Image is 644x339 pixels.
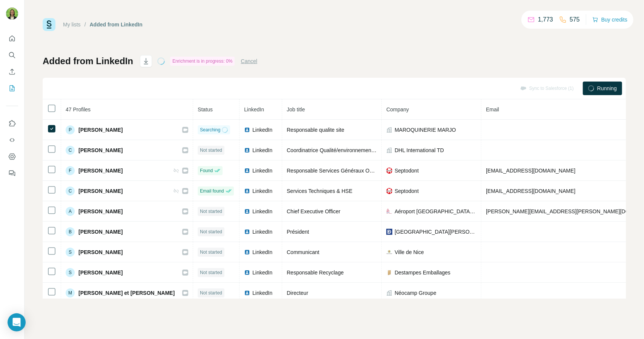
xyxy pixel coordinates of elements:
img: LinkedIn logo [244,168,250,174]
span: [PERSON_NAME] [78,228,123,236]
span: Communicant [287,249,319,255]
span: Not started [200,249,222,256]
span: LinkedIn [252,248,272,256]
li: / [85,21,86,28]
button: Buy credits [592,14,627,25]
h1: Added from LinkedIn [43,55,133,67]
span: Ville de Nice [395,248,424,256]
span: Président [287,229,309,235]
button: Cancel [241,57,257,65]
span: Company [386,106,409,112]
img: company-logo [386,168,392,174]
span: MAROQUINERIE MARJO [395,126,456,134]
div: Open Intercom Messenger [8,313,26,331]
span: Néocamp Groupe [395,289,437,297]
img: company-logo [386,270,392,276]
div: Enrichment is in progress: 0% [170,57,235,66]
span: Searching [200,126,220,133]
span: Chief Executive Officer [287,208,340,214]
span: LinkedIn [252,208,272,215]
span: Septodont [395,167,419,174]
img: company-logo [386,188,392,194]
span: LinkedIn [252,126,272,134]
img: company-logo [386,208,392,214]
img: company-logo [386,249,392,255]
button: Search [6,48,18,62]
img: Surfe Logo [43,18,55,31]
img: LinkedIn logo [244,208,250,214]
span: Directeur [287,290,308,296]
span: Responsable Services Généraux Opérations [287,168,391,174]
div: M [66,288,75,297]
span: [PERSON_NAME] [78,208,123,215]
div: Added from LinkedIn [90,21,143,28]
img: LinkedIn logo [244,147,250,153]
span: Services Techniques & HSE [287,188,352,194]
img: LinkedIn logo [244,270,250,276]
div: S [66,248,75,257]
span: Found [200,167,213,174]
span: Not started [200,269,222,276]
div: P [66,125,75,134]
span: [PERSON_NAME] [78,146,123,154]
span: Email found [200,188,224,194]
span: LinkedIn [252,187,272,195]
img: LinkedIn logo [244,249,250,255]
button: Quick start [6,32,18,45]
button: Enrich CSV [6,65,18,79]
img: LinkedIn logo [244,188,250,194]
img: LinkedIn logo [244,290,250,296]
img: LinkedIn logo [244,127,250,133]
span: [PERSON_NAME] [78,167,123,174]
span: Destampes Emballages [395,269,450,276]
button: Dashboard [6,150,18,163]
span: [EMAIL_ADDRESS][DOMAIN_NAME] [486,188,575,194]
span: Not started [200,290,222,296]
img: Avatar [6,8,18,20]
span: Not started [200,208,222,215]
div: C [66,186,75,196]
span: [EMAIL_ADDRESS][DOMAIN_NAME] [486,168,575,174]
span: Not started [200,147,222,154]
span: Responsable qualite site [287,127,344,133]
span: [GEOGRAPHIC_DATA][PERSON_NAME] - PSL [395,228,476,236]
button: Feedback [6,166,18,180]
div: S [66,268,75,277]
span: LinkedIn [252,289,272,297]
span: Job title [287,106,305,112]
span: [PERSON_NAME] [78,126,123,134]
span: [PERSON_NAME] [78,269,123,276]
img: company-logo [386,229,392,235]
a: My lists [63,22,81,28]
span: Not started [200,228,222,235]
span: LinkedIn [252,167,272,174]
div: B [66,227,75,236]
button: My lists [6,82,18,95]
span: Responsable Recyclage [287,270,344,276]
span: LinkedIn [252,146,272,154]
span: Aéroport [GEOGRAPHIC_DATA]-[GEOGRAPHIC_DATA] [395,208,476,215]
span: DHL International TD [395,146,444,154]
span: Running [597,85,617,92]
span: [PERSON_NAME] et [PERSON_NAME] [78,289,175,297]
div: F [66,166,75,175]
p: 1,773 [538,15,553,24]
button: Use Surfe on LinkedIn [6,117,18,130]
span: [PERSON_NAME] [78,187,123,195]
p: 575 [570,15,580,24]
span: LinkedIn [244,106,264,112]
span: Status [198,106,213,112]
span: Coordinatrice Qualité/environnement et First Choice [287,147,408,153]
button: Use Surfe API [6,133,18,147]
span: 47 Profiles [66,106,91,112]
span: LinkedIn [252,269,272,276]
span: Septodont [395,187,419,195]
div: C [66,146,75,155]
span: Email [486,106,499,112]
span: [PERSON_NAME] [78,248,123,256]
span: LinkedIn [252,228,272,236]
img: LinkedIn logo [244,229,250,235]
div: A [66,207,75,216]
